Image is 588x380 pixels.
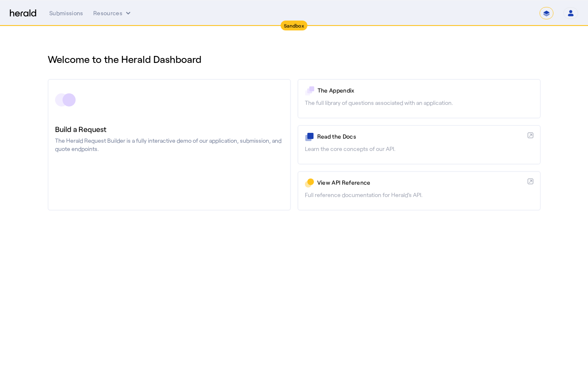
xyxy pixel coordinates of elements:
[48,79,291,211] a: Build a RequestThe Herald Request Builder is a fully interactive demo of our application, submiss...
[55,137,284,153] p: The Herald Request Builder is a fully interactive demo of our application, submission, and quote ...
[305,191,533,199] p: Full reference documentation for Herald's API.
[297,125,541,165] a: Read the DocsLearn the core concepts of our API.
[10,9,36,17] img: Herald Logo
[297,171,541,211] a: View API ReferenceFull reference documentation for Herald's API.
[305,99,533,107] p: The full library of questions associated with an application.
[317,132,524,141] p: Read the Docs
[318,86,533,95] p: The Appendix
[305,145,533,153] p: Learn the core concepts of our API.
[48,53,541,66] h1: Welcome to the Herald Dashboard
[49,9,83,17] div: Submissions
[93,9,132,17] button: Resources dropdown menu
[317,178,524,187] p: View API Reference
[55,123,284,135] h3: Build a Request
[297,79,541,118] a: The AppendixThe full library of questions associated with an application.
[281,21,307,30] div: Sandbox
